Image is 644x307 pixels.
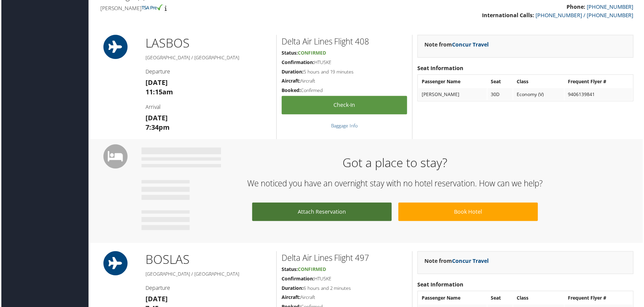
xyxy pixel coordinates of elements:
h4: Arrival [145,104,271,111]
strong: Status: [282,50,298,56]
strong: Status: [282,267,298,274]
h5: 6 hours and 2 minutes [282,286,408,293]
strong: Phone: [568,3,587,10]
h5: Aircraft [282,295,408,302]
strong: [DATE] [145,78,167,87]
strong: Confirmation: [282,277,314,283]
h5: Confirmed [282,87,408,94]
td: [PERSON_NAME] [419,89,488,101]
a: Attach Reservation [252,204,392,222]
h5: HTU5KE [282,277,408,283]
strong: Aircraft: [282,78,300,84]
h2: Delta Air Lines Flight 408 [282,36,408,48]
strong: Confirmation: [282,59,314,66]
th: Frequent Flyer # [566,76,634,88]
h5: [GEOGRAPHIC_DATA] / [GEOGRAPHIC_DATA] [145,272,271,279]
strong: International Calls: [483,11,535,19]
a: [PHONE_NUMBER] / [PHONE_NUMBER] [537,11,635,19]
strong: Seat Information [418,65,464,72]
td: 9406139841 [566,89,634,101]
strong: [DATE] [145,114,167,123]
a: [PHONE_NUMBER] [588,3,635,10]
a: Check-in [282,96,408,115]
a: Concur Travel [453,41,490,49]
h5: HTU5KE [282,59,408,66]
h5: Aircraft [282,78,408,85]
h4: Departure [145,285,271,293]
th: Frequent Flyer # [566,293,634,305]
td: 30D [488,89,514,101]
strong: 11:15am [145,88,172,97]
h5: [GEOGRAPHIC_DATA] / [GEOGRAPHIC_DATA] [145,55,271,61]
h5: 5 hours and 19 minutes [282,69,408,75]
h1: LAS BOS [145,35,271,52]
strong: Aircraft: [282,295,300,302]
th: Class [514,293,565,305]
span: Confirmed [298,50,326,56]
strong: Duration: [282,69,303,75]
h2: Delta Air Lines Flight 497 [282,253,408,265]
h4: [PERSON_NAME] [99,4,362,12]
span: Confirmed [298,267,326,274]
strong: [DATE] [145,296,167,305]
strong: Note from [425,258,490,266]
th: Passenger Name [419,76,488,88]
a: Baggage Info [331,123,358,129]
strong: 7:34pm [145,123,169,132]
h1: BOS LAS [145,252,271,269]
td: Economy (V) [514,89,565,101]
h4: Departure [145,68,271,75]
strong: Booked: [282,87,301,94]
a: Concur Travel [453,258,490,266]
strong: Seat Information [418,282,464,289]
th: Seat [488,293,514,305]
img: tsa-precheck.png [141,4,163,10]
strong: Note from [425,41,490,49]
th: Passenger Name [419,293,488,305]
strong: Duration: [282,286,303,293]
a: Book Hotel [399,204,539,222]
th: Class [514,76,565,88]
th: Seat [488,76,514,88]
